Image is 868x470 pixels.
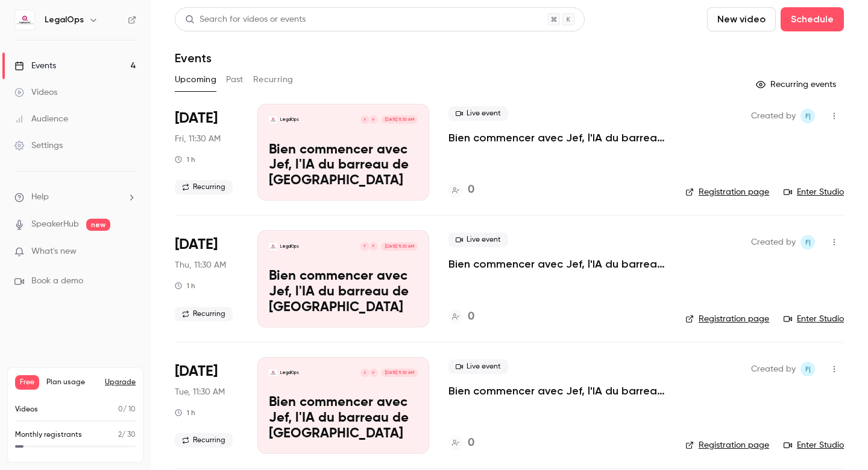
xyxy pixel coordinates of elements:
span: Live event [448,359,508,374]
a: Bien commencer avec Jef, l'IA du barreau de BruxellesLegalOpsPF[DATE] 11:30 AMBien commencer avec... [257,357,429,454]
div: Audience [14,113,68,125]
button: Recurring [253,70,294,89]
a: 0 [448,182,474,198]
span: Live event [448,233,508,247]
a: Enter Studio [784,313,844,325]
p: LegalOps [280,243,299,249]
img: Bien commencer avec Jef, l'IA du barreau de Bruxelles [269,369,277,377]
span: new [86,219,110,231]
span: [DATE] 11:30 AM [381,242,417,251]
span: Help [31,191,49,204]
a: Bien commencer avec Jef, l'IA du barreau de BruxellesLegalOpsPF[DATE] 11:30 AMBien commencer avec... [257,230,429,327]
div: 1 h [175,281,195,291]
span: Free [15,375,39,390]
div: F [360,115,370,124]
span: 2 [118,431,122,439]
div: 1 h [175,408,195,417]
a: Bien commencer avec Jef, l'IA du barreau de [GEOGRAPHIC_DATA] [448,257,666,271]
div: Search for videos or events [185,13,306,26]
span: Tue, 11:30 AM [175,386,225,398]
img: LegalOps [15,10,34,30]
p: LegalOps [280,117,299,123]
h4: 0 [468,309,474,325]
h4: 0 [468,435,474,451]
p: Bien commencer avec Jef, l'IA du barreau de [GEOGRAPHIC_DATA] [269,269,418,315]
img: Bien commencer avec Jef, l'IA du barreau de Bruxelles [269,115,277,124]
span: What's new [31,245,77,258]
span: Frédéric | LegalOps [800,109,815,123]
div: F [360,368,370,378]
a: 0 [448,435,474,451]
span: F| [805,109,811,123]
img: Bien commencer avec Jef, l'IA du barreau de Bruxelles [269,242,277,251]
h6: LegalOps [45,14,84,26]
span: Frédéric | LegalOps [800,362,815,376]
span: Live event [448,106,508,121]
div: Oct 16 Thu, 11:30 AM (Europe/Madrid) [175,230,238,327]
p: LegalOps [280,370,299,376]
a: Registration page [685,186,769,198]
span: [DATE] [175,362,218,381]
p: Bien commencer avec Jef, l'IA du barreau de [GEOGRAPHIC_DATA] [269,143,418,189]
button: Past [226,70,244,89]
span: Plan usage [46,378,98,387]
h4: 0 [468,182,474,198]
div: Events [14,60,56,72]
div: P [369,368,379,378]
span: 0 [118,406,123,413]
p: Bien commencer avec Jef, l'IA du barreau de [GEOGRAPHIC_DATA] [269,395,418,442]
a: SpeakerHub [31,218,79,231]
button: New video [707,7,776,31]
span: Thu, 11:30 AM [175,259,226,271]
a: Bien commencer avec Jef, l'IA du barreau de [GEOGRAPHIC_DATA] [448,384,666,398]
h1: Events [175,51,212,65]
span: [DATE] [175,109,218,128]
a: Bien commencer avec Jef, l'IA du barreau de BruxellesLegalOpsPF[DATE] 11:30 AMBien commencer avec... [257,104,429,201]
div: P [369,242,379,251]
p: / 30 [118,430,136,440]
div: 1 h [175,155,195,164]
div: P [369,115,379,124]
a: Registration page [685,313,769,325]
span: Book a demo [31,275,83,288]
span: [DATE] 11:30 AM [381,115,417,124]
li: help-dropdown-opener [14,191,136,204]
span: Recurring [175,180,233,195]
span: Created by [751,109,796,123]
p: Videos [15,404,38,415]
span: [DATE] [175,235,218,254]
button: Upgrade [105,378,136,387]
p: Monthly registrants [15,430,82,440]
div: Videos [14,86,57,98]
button: Schedule [781,7,844,31]
button: Recurring events [750,75,844,94]
span: Recurring [175,307,233,321]
div: F [360,242,370,251]
span: F| [805,362,811,376]
div: Settings [14,140,63,152]
span: Frédéric | LegalOps [800,235,815,249]
a: Registration page [685,439,769,451]
span: Fri, 11:30 AM [175,133,221,145]
div: Oct 21 Tue, 11:30 AM (Europe/Madrid) [175,357,238,454]
a: 0 [448,309,474,325]
span: Created by [751,235,796,249]
div: Oct 10 Fri, 11:30 AM (Europe/Madrid) [175,104,238,201]
span: Recurring [175,433,233,448]
span: Created by [751,362,796,376]
a: Bien commencer avec Jef, l'IA du barreau de [GEOGRAPHIC_DATA] [448,130,666,145]
span: F| [805,235,811,249]
a: Enter Studio [784,186,844,198]
a: Enter Studio [784,439,844,451]
p: / 10 [118,404,136,415]
button: Upcoming [175,70,216,89]
span: [DATE] 11:30 AM [381,369,417,377]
